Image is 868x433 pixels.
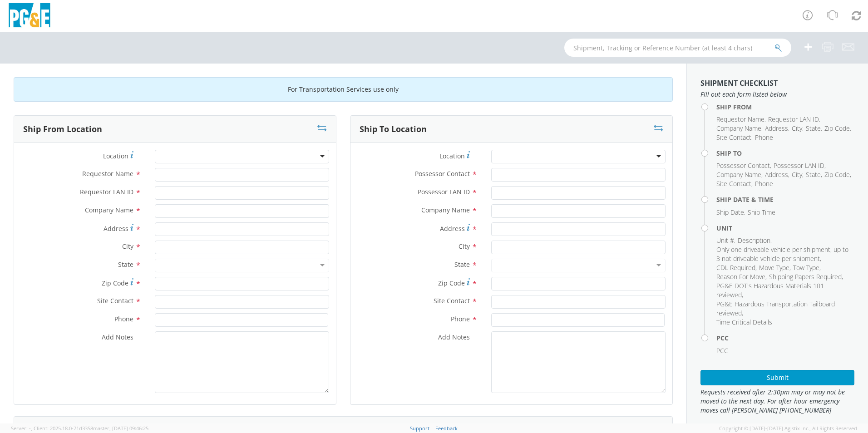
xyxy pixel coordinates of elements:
li: , [716,161,771,170]
span: Possessor Contact [716,161,770,170]
span: Phone [451,315,470,323]
span: Address [765,170,788,179]
span: Ship Date [716,208,744,216]
div: For Transportation Services use only [14,77,673,102]
li: , [716,300,852,318]
h4: Ship To [716,150,854,157]
span: Site Contact [716,179,751,188]
span: Requestor Name [82,169,133,178]
span: Address [765,124,788,133]
span: Shipping Papers Required [769,272,842,281]
li: , [768,115,820,124]
span: Only one driveable vehicle per shipment, up to 3 not driveable vehicle per shipment [716,245,848,263]
li: , [716,263,757,272]
li: , [792,124,804,133]
span: Zip Code [824,170,850,179]
li: , [716,133,753,142]
img: pge-logo-06675f144f4cfa6a6814.png [7,3,52,30]
span: Company Name [421,206,470,214]
span: Possessor Contact [415,169,470,178]
span: Company Name [716,170,761,179]
li: , [716,281,852,300]
span: PCC [716,346,728,355]
li: , [824,124,851,133]
li: , [716,115,766,124]
span: Zip Code [438,279,465,287]
span: Location [439,152,465,160]
span: Copyright © [DATE]-[DATE] Agistix Inc., All Rights Reserved [719,425,857,432]
span: Unit # [716,236,734,245]
span: Move Type [759,263,789,272]
li: , [793,263,821,272]
span: City [792,124,802,133]
span: Fill out each form listed below [700,90,854,99]
span: Location [103,152,128,160]
span: Possessor LAN ID [418,187,470,196]
button: Submit [700,370,854,385]
span: Tow Type [793,263,819,272]
a: Feedback [435,425,458,432]
span: Phone [755,179,773,188]
span: master, [DATE] 09:46:25 [93,425,148,432]
li: , [716,236,735,245]
li: , [716,124,763,133]
span: Site Contact [716,133,751,142]
strong: Shipment Checklist [700,78,778,88]
span: PG&E Hazardous Transportation Tailboard reviewed [716,300,835,317]
span: Site Contact [97,296,133,305]
span: PG&E DOT's Hazardous Materials 101 reviewed [716,281,824,299]
a: Support [410,425,429,432]
span: Phone [755,133,773,142]
li: , [716,208,745,217]
span: Address [104,224,128,233]
li: , [759,263,791,272]
li: , [806,170,822,179]
h4: Ship From [716,103,854,110]
span: Requestor Name [716,115,764,123]
span: Possessor LAN ID [774,161,824,170]
span: Reason For Move [716,272,765,281]
span: Company Name [85,206,133,214]
h3: Ship From Location [23,125,102,134]
span: State [806,124,821,133]
span: Add Notes [438,333,470,341]
li: , [769,272,843,281]
li: , [765,170,789,179]
span: Add Notes [102,333,133,341]
li: , [824,170,851,179]
span: State [806,170,821,179]
span: State [118,260,133,269]
span: Zip Code [102,279,128,287]
li: , [716,245,852,263]
span: Requestor LAN ID [768,115,819,123]
span: CDL Required [716,263,755,272]
h3: Ship To Location [360,125,427,134]
span: State [454,260,470,269]
span: City [792,170,802,179]
span: Company Name [716,124,761,133]
span: Requestor LAN ID [80,187,133,196]
li: , [738,236,772,245]
li: , [716,170,763,179]
h4: Unit [716,225,854,231]
span: Address [440,224,465,233]
h4: PCC [716,335,854,341]
span: Client: 2025.18.0-71d3358 [34,425,148,432]
span: Zip Code [824,124,850,133]
li: , [716,272,767,281]
h4: Ship Date & Time [716,196,854,203]
span: Requests received after 2:30pm may or may not be moved to the next day. For after hour emergency ... [700,388,854,415]
span: Phone [114,315,133,323]
span: Ship Time [748,208,775,216]
span: City [122,242,133,251]
li: , [792,170,804,179]
span: Time Critical Details [716,318,772,326]
li: , [774,161,826,170]
span: , [31,425,32,432]
input: Shipment, Tracking or Reference Number (at least 4 chars) [564,39,791,57]
li: , [806,124,822,133]
li: , [765,124,789,133]
span: City [459,242,470,251]
li: , [716,179,753,188]
span: Server: - [11,425,32,432]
